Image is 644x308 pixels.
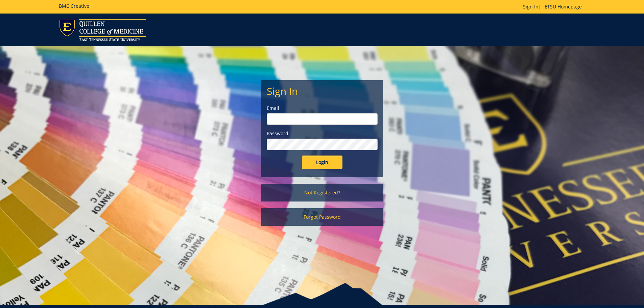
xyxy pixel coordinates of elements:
h5: BMC Creative [59,3,89,8]
a: ETSU Homepage [541,3,585,10]
a: Not Registered? [261,184,383,202]
input: Login [302,156,342,169]
p: | [523,3,585,10]
label: Password [267,130,378,137]
a: Forgot Password [261,208,383,226]
label: Email [267,105,378,112]
h2: Sign In [267,86,378,97]
a: Sign In [523,3,539,10]
img: ETSU logo [59,19,146,41]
